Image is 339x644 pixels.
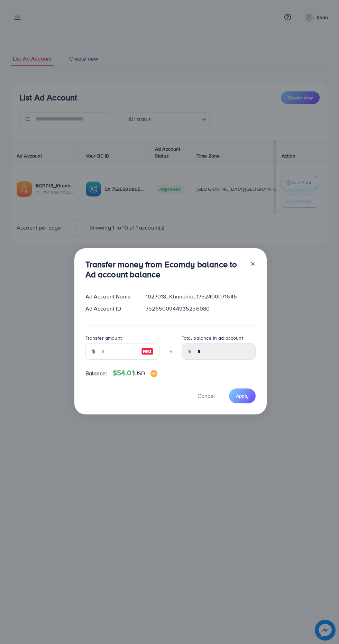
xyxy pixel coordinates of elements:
[141,347,154,356] img: image
[198,392,215,400] span: Cancel
[140,293,261,301] div: 1027018_Khanbhia_1752400071646
[229,388,256,403] button: Apply
[182,334,243,341] label: Total balance in ad account
[134,369,145,377] span: USD
[236,392,249,399] span: Apply
[85,369,107,377] span: Balance:
[113,369,157,377] h4: $54.01
[140,305,261,313] div: 7526500944935256080
[80,305,140,313] div: Ad Account ID
[85,334,122,341] label: Transfer amount
[150,370,157,377] img: image
[80,293,140,301] div: Ad Account Name
[189,388,223,403] button: Cancel
[85,259,245,279] h3: Transfer money from Ecomdy balance to Ad account balance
